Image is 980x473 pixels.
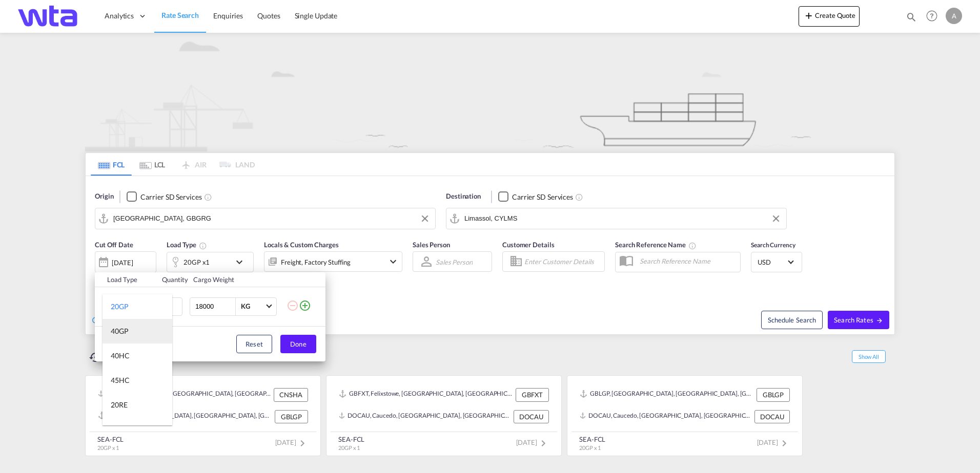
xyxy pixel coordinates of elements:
div: 45HC [111,375,130,385]
div: 40GP [111,326,129,336]
div: 40RE [111,424,128,435]
div: 20GP [111,302,129,312]
div: 40HC [111,351,130,361]
div: 20RE [111,400,128,410]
